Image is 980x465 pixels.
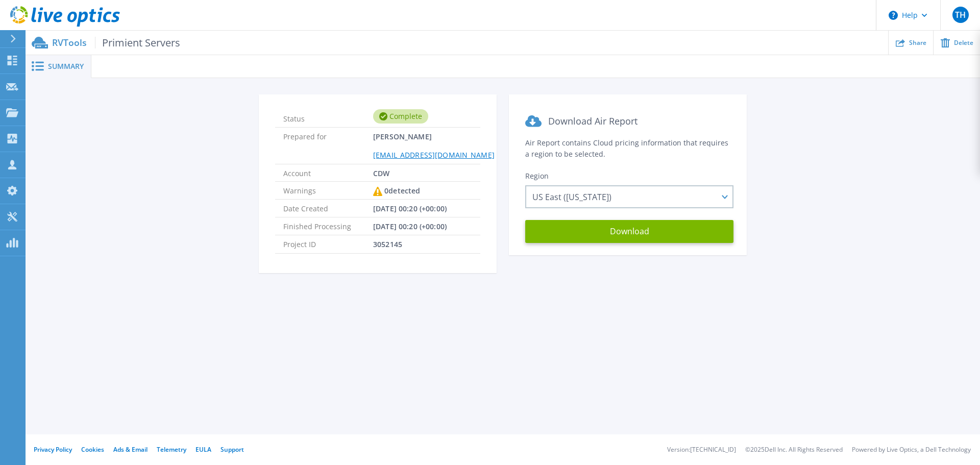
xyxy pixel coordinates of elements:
[113,445,148,454] a: Ads & Email
[373,109,428,124] div: Complete
[157,445,186,454] a: Telemetry
[220,445,244,454] a: Support
[52,37,180,48] p: RVTools
[283,110,373,123] span: Status
[81,445,104,454] a: Cookies
[283,182,373,199] span: Warnings
[954,40,973,46] span: Delete
[48,63,84,70] span: Summary
[548,115,638,127] span: Download Air Report
[195,445,211,454] a: EULA
[525,171,549,181] span: Region
[34,445,72,454] a: Privacy Policy
[909,40,926,46] span: Share
[373,150,495,160] a: [EMAIL_ADDRESS][DOMAIN_NAME]
[95,37,180,48] span: Primient Servers
[283,200,373,217] span: Date Created
[283,128,373,163] span: Prepared for
[283,217,373,235] span: Finished Processing
[525,185,733,208] div: US East ([US_STATE])
[373,128,495,163] span: [PERSON_NAME]
[373,235,402,253] span: 3052145
[525,138,728,159] span: Air Report contains Cloud pricing information that requires a region to be selected.
[373,217,447,235] span: [DATE] 00:20 (+00:00)
[283,235,373,253] span: Project ID
[373,200,447,217] span: [DATE] 00:20 (+00:00)
[373,182,420,200] div: 0 detected
[667,447,736,453] li: Version: [TECHNICAL_ID]
[955,11,966,19] span: TH
[852,447,971,453] li: Powered by Live Optics, a Dell Technology
[525,220,733,243] button: Download
[745,447,843,453] li: © 2025 Dell Inc. All Rights Reserved
[373,164,389,181] span: CDW
[283,164,373,181] span: Account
